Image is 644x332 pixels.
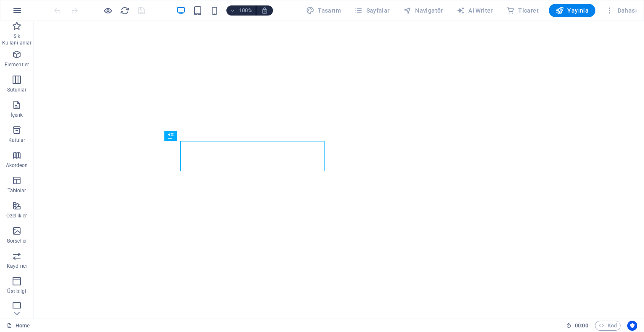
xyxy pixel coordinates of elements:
p: Görseller [7,238,27,244]
p: Üst bilgi [7,288,26,295]
span: Sayfalar [354,6,390,15]
p: Akordeon [6,162,28,169]
p: Özellikler [6,212,27,219]
h6: Oturum süresi [566,321,588,331]
span: AI Writer [457,6,493,15]
button: AI Writer [453,4,496,17]
p: İçerik [10,112,23,118]
span: Ticaret [506,6,539,15]
button: Navigatör [400,4,447,17]
button: Dahası [602,4,640,17]
i: Yeniden boyutlandırmada yakınlaştırma düzeyini seçilen cihaza uyacak şekilde otomatik olarak ayarla. [261,7,268,14]
h6: 100% [239,5,252,16]
span: Navigatör [403,6,443,15]
span: Kod [599,321,617,331]
button: 100% [226,5,256,16]
button: Kod [595,321,621,331]
p: Sütunlar [7,86,27,93]
span: Yayınla [556,6,589,15]
p: Tablolar [8,187,26,194]
button: Ön izleme modundan çıkıp düzenlemeye devam etmek için buraya tıklayın [103,5,113,16]
button: reload [119,5,130,16]
span: Tasarım [306,6,341,15]
button: Yayınla [549,4,595,17]
p: Kutular [8,137,26,144]
span: : [581,322,582,329]
button: Sayfalar [351,4,393,17]
p: Kaydırıcı [7,263,27,269]
button: Ticaret [503,4,542,17]
p: Elementler [5,61,29,68]
span: Dahası [605,6,637,15]
span: 00 00 [575,321,588,331]
button: Usercentrics [627,321,637,331]
i: Sayfayı yeniden yükleyin [120,6,130,16]
button: Tasarım [303,4,344,17]
div: Tasarım (Ctrl+Alt+Y) [303,4,344,17]
a: Seçimi iptal etmek için tıkla. Sayfaları açmak için çift tıkla [7,321,30,331]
